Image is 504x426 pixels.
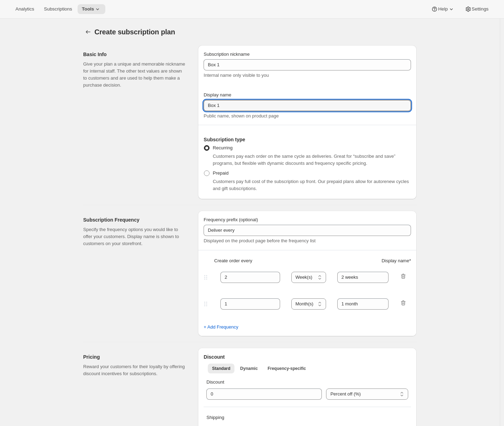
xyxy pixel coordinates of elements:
[82,6,94,12] span: Tools
[213,154,395,166] span: Customers pay each order on the same cycle as deliveries. Great for “subscribe and save” programs...
[206,414,408,421] p: Shipping
[204,100,411,111] input: Subscribe & Save
[199,322,243,333] button: + Add Frequency
[472,6,489,12] span: Settings
[438,6,447,12] span: Help
[212,366,230,371] span: Standard
[204,52,250,57] span: Subscription nickname
[83,363,187,377] p: Reward your customers for their loyalty by offering discount incentives for subscriptions.
[382,257,411,264] span: Display name *
[83,216,187,223] h2: Subscription Frequency
[337,298,389,310] input: 1 month
[204,113,279,119] span: Public name, shown on product page
[44,6,72,12] span: Subscriptions
[204,92,231,97] span: Display name
[337,272,389,283] input: 1 month
[204,225,411,236] input: Deliver every
[204,59,411,70] input: Subscribe & Save
[83,27,93,37] button: Subscription plans
[83,353,187,360] h2: Pricing
[460,4,493,14] button: Settings
[214,257,252,264] span: Create order every
[78,4,105,14] button: Tools
[213,170,228,176] span: Prepaid
[204,136,411,143] h2: Subscription type
[83,61,187,89] p: Give your plan a unique and memorable nickname for internal staff. The other text values are show...
[206,379,408,386] p: Discount
[204,353,411,360] h2: Discount
[11,4,38,14] button: Analytics
[94,28,175,36] span: Create subscription plan
[213,145,232,150] span: Recurring
[240,366,258,371] span: Dynamic
[15,6,34,12] span: Analytics
[83,51,187,58] h2: Basic Info
[267,366,306,371] span: Frequency-specific
[83,226,187,247] p: Specify the frequency options you would like to offer your customers. Display name is shown to cu...
[40,4,76,14] button: Subscriptions
[204,73,269,78] span: Internal name only visible to you
[204,238,316,243] span: Displayed on the product page before the frequency list
[204,324,238,331] span: + Add Frequency
[427,4,459,14] button: Help
[206,388,311,400] input: 10
[213,179,409,191] span: Customers pay full cost of the subscription up front. Our prepaid plans allow for autorenew cycle...
[204,217,258,222] span: Frequency prefix (optional)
